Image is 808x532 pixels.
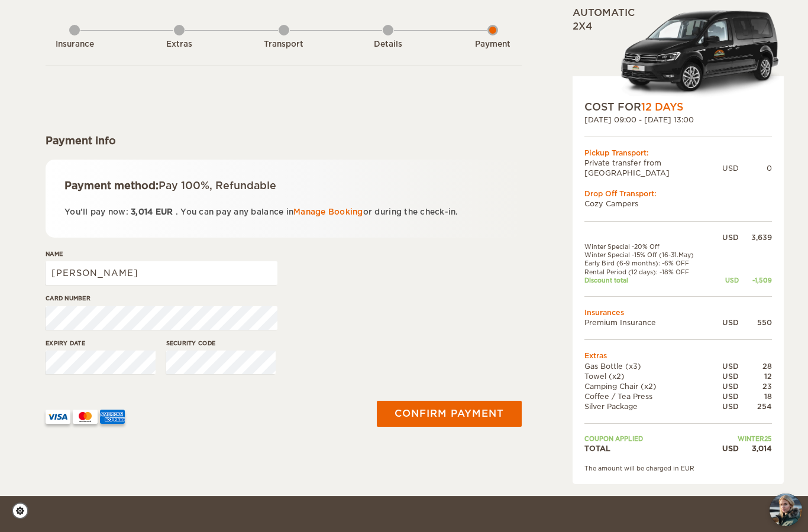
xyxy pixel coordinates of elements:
[584,391,713,401] td: Coffee / Tea Press
[584,100,772,114] div: COST FOR
[584,242,713,251] td: Winter Special -20% Off
[713,371,739,381] div: USD
[42,39,107,50] div: Insurance
[460,39,525,50] div: Payment
[739,361,772,371] div: 28
[584,307,772,317] td: Insurances
[584,351,772,361] td: Extras
[46,249,277,258] label: Name
[620,10,784,100] img: Volkswagen-Caddy-MaxiCrew_.png
[584,268,713,276] td: Rental Period (12 days): -18% OFF
[770,494,802,526] button: chat-button
[739,391,772,401] div: 18
[156,207,173,216] span: EUR
[713,381,739,391] div: USD
[722,163,739,173] div: USD
[713,434,772,443] td: WINTER25
[739,317,772,327] div: 550
[147,39,212,50] div: Extras
[584,199,772,209] td: Cozy Campers
[713,361,739,371] div: USD
[573,7,784,100] div: Automatic 2x4
[355,39,421,50] div: Details
[251,39,316,50] div: Transport
[713,443,739,453] div: USD
[293,207,363,216] a: Manage Booking
[739,401,772,411] div: 254
[46,339,156,348] label: Expiry date
[584,317,713,327] td: Premium Insurance
[739,381,772,391] div: 23
[713,391,739,401] div: USD
[713,232,739,242] div: USD
[713,276,739,284] div: USD
[584,371,713,381] td: Towel (x2)
[131,207,153,216] span: 3,014
[641,101,683,113] span: 12 Days
[584,381,713,391] td: Camping Chair (x2)
[46,294,277,303] label: Card number
[584,158,722,178] td: Private transfer from [GEOGRAPHIC_DATA]
[64,205,503,219] p: You'll pay now: . You can pay any balance in or during the check-in.
[584,259,713,267] td: Early Bird (6-9 months): -6% OFF
[584,361,713,371] td: Gas Bottle (x3)
[159,180,276,192] span: Pay 100%, Refundable
[739,371,772,381] div: 12
[584,148,772,158] div: Pickup Transport:
[739,276,772,284] div: -1,509
[584,251,713,259] td: Winter Special -15% Off (16-31.May)
[739,232,772,242] div: 3,639
[377,401,522,427] button: Confirm payment
[46,410,70,424] img: VISA
[64,179,503,193] div: Payment method:
[100,410,125,424] img: AMEX
[166,339,276,348] label: Security code
[46,134,522,148] div: Payment info
[12,502,36,519] a: Cookie settings
[584,276,713,284] td: Discount total
[713,401,739,411] div: USD
[739,443,772,453] div: 3,014
[584,443,713,453] td: TOTAL
[739,163,772,173] div: 0
[73,410,98,424] img: mastercard
[584,464,772,472] div: The amount will be charged in EUR
[770,494,802,526] img: Freyja at Cozy Campers
[584,434,713,443] td: Coupon applied
[584,401,713,411] td: Silver Package
[584,115,772,125] div: [DATE] 09:00 - [DATE] 13:00
[713,317,739,327] div: USD
[584,189,772,199] div: Drop Off Transport:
